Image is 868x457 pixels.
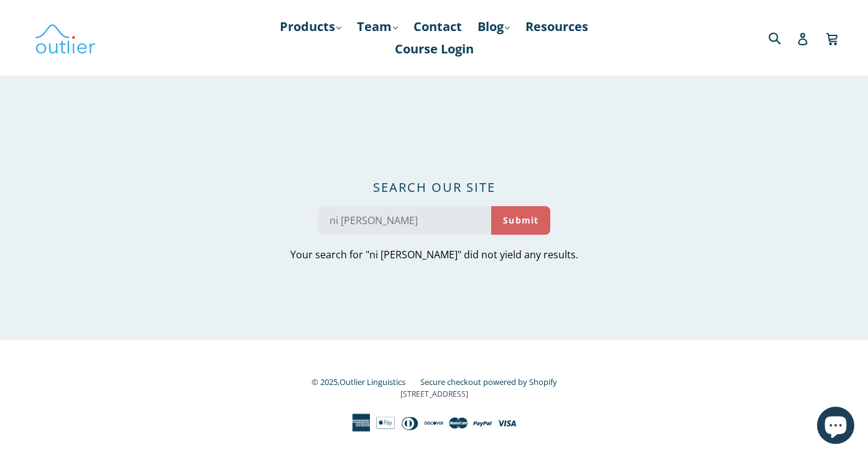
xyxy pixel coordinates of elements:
p: [STREET_ADDRESS] [95,389,773,400]
a: Secure checkout powered by Shopify [420,376,557,387]
a: Contact [407,16,468,38]
h1: Search our site [129,180,739,195]
img: Outlier Linguistics [34,20,96,56]
a: Resources [519,16,594,38]
a: Course Login [389,38,480,60]
input: Search [765,25,800,50]
a: Outlier Linguistics [339,376,405,387]
a: Blog [471,16,516,38]
button: Submit [491,206,550,235]
small: © 2025, [312,376,418,387]
a: Products [274,16,348,38]
p: Your search for "ni [PERSON_NAME]" did not yield any results. [129,247,739,262]
a: Team [351,16,404,38]
inbox-online-store-chat: Shopify online store chat [813,407,858,447]
input: Search [318,206,491,235]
